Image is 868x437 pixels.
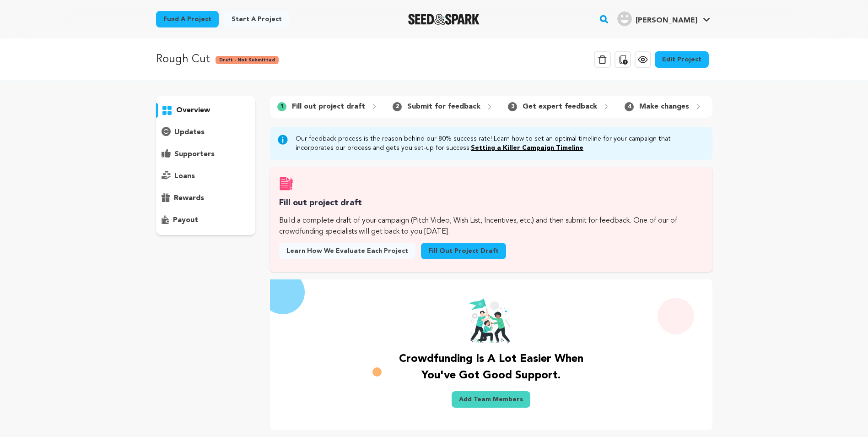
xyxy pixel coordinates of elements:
[286,246,408,256] span: Learn how we evaluate each project
[408,14,480,25] img: Seed&Spark Logo Dark Mode
[617,11,697,26] div: Lauren M.'s Profile
[390,351,593,384] p: Crowdfunding is a lot easier when you've got good support.
[277,102,286,111] span: 1
[421,243,506,259] a: Fill out project draft
[655,51,709,68] a: Edit Project
[408,14,480,25] a: Seed&Spark Homepage
[469,298,513,344] img: team goal image
[452,391,530,408] a: Add Team Members
[156,11,219,27] a: Fund a project
[296,134,705,153] p: Our feedback process is the reason behind our 80% success rate! Learn how to set an optimal timel...
[639,101,689,112] p: Make changes
[523,101,597,112] p: Get expert feedback
[636,17,697,24] span: [PERSON_NAME]
[224,11,289,27] a: Start a project
[615,10,712,26] a: Lauren M.'s Profile
[156,125,256,140] button: updates
[176,105,210,116] p: overview
[174,193,204,204] p: rewards
[279,197,703,210] h3: Fill out project draft
[292,101,365,112] p: Fill out project draft
[279,243,415,259] a: Learn how we evaluate each project
[156,147,256,162] button: supporters
[508,102,517,111] span: 3
[615,10,712,29] span: Lauren M.'s Profile
[156,213,256,228] button: payout
[156,103,256,118] button: overview
[393,102,402,111] span: 2
[174,171,195,182] p: loans
[156,51,210,68] p: Rough Cut
[617,11,632,26] img: user.png
[216,56,279,64] span: Draft - Not Submitted
[407,101,480,112] p: Submit for feedback
[174,149,215,160] p: supporters
[471,145,583,151] a: Setting a Killer Campaign Timeline
[625,102,634,111] span: 4
[279,215,703,237] p: Build a complete draft of your campaign (Pitch Video, Wish List, Incentives, etc.) and then submi...
[174,127,205,138] p: updates
[156,169,256,184] button: loans
[156,191,256,206] button: rewards
[173,215,198,226] p: payout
